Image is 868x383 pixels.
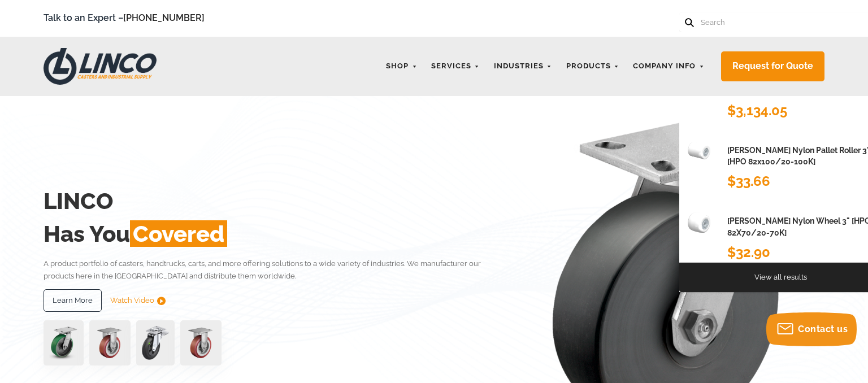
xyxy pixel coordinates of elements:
[130,220,227,247] span: Covered
[627,55,710,77] a: Company Info
[819,10,823,19] span: 0
[727,102,787,119] span: $3,134.05
[89,320,131,365] img: capture-59611-removebg-preview-1.png
[798,324,848,334] span: Contact us
[561,55,625,77] a: Products
[44,289,102,312] a: Learn More
[721,51,824,81] a: Request for Quote
[110,289,166,312] a: Watch Video
[44,11,205,26] span: Talk to an Expert –
[700,12,799,32] input: Search
[123,12,205,23] a: [PHONE_NUMBER]
[727,244,770,260] span: $32.90
[766,312,857,346] button: Contact us
[44,48,157,84] img: LINCO CASTERS & INDUSTRIAL SUPPLY
[488,55,558,77] a: Industries
[808,11,824,25] a: 0
[727,173,770,189] span: $33.66
[426,55,485,77] a: Services
[44,185,510,217] h2: LINCO
[180,320,222,365] img: capture-59611-removebg-preview-1.png
[44,258,510,282] p: A product portfolio of casters, handtrucks, carts, and more offering solutions to a wide variety ...
[754,273,807,281] a: View all results
[44,320,84,365] img: pn3orx8a-94725-1-1-.png
[136,320,175,365] img: lvwpp200rst849959jpg-30522-removebg-preview-1.png
[157,297,166,305] img: subtract.png
[380,55,423,77] a: Shop
[44,217,510,250] h2: Has You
